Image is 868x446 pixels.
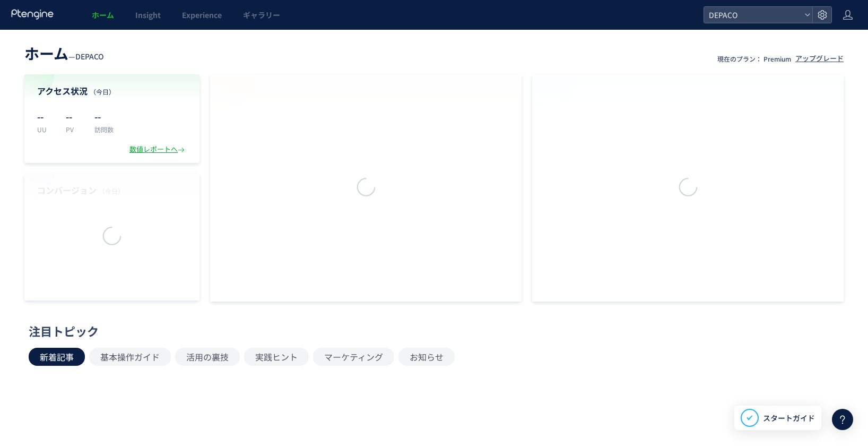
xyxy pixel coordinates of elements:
[24,42,68,64] span: ホーム
[89,348,171,366] button: 基本操作ガイド
[244,348,309,366] button: 実践ヒント
[90,87,115,96] span: （今日）
[706,7,800,23] span: DEPACO
[94,108,114,125] p: --
[763,413,815,424] span: スタートガイド
[37,108,53,125] p: --
[66,125,82,134] p: PV
[94,125,114,134] p: 訪問数
[129,144,187,155] div: 数値レポートへ
[75,51,104,62] span: DEPACO
[717,54,791,63] p: 現在のプラン： Premium
[398,348,455,366] button: お知らせ
[182,10,222,20] span: Experience
[29,348,85,366] button: 新着記事
[29,323,834,339] div: 注目トピック
[92,10,114,20] span: ホーム
[795,54,844,64] div: アップグレード
[37,125,53,134] p: UU
[313,348,394,366] button: マーケティング
[135,10,161,20] span: Insight
[37,85,187,97] h4: アクセス状況
[175,348,240,366] button: 活用の裏技
[24,42,104,64] div: —
[66,108,82,125] p: --
[243,10,280,20] span: ギャラリー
